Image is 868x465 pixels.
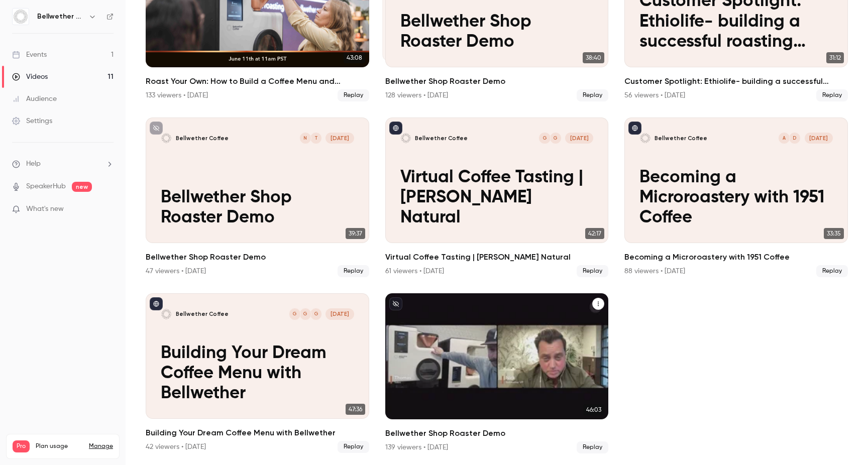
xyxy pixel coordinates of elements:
[12,72,48,82] div: Videos
[385,427,609,439] h2: Bellwether Shop Roaster Demo
[325,133,354,144] span: [DATE]
[639,133,650,144] img: Becoming a Microroastery with 1951 Coffee
[778,132,790,144] div: A
[338,89,369,101] span: Replay
[150,122,163,135] button: unpublished
[816,265,848,277] span: Replay
[161,188,354,228] p: Bellwether Shop Roaster Demo
[816,89,848,101] span: Replay
[13,9,29,25] img: Bellwether Coffee
[624,266,685,276] div: 88 viewers • [DATE]
[26,159,41,169] span: Help
[146,293,369,453] a: Building Your Dream Coffee Menu with Bellwether Bellwether CoffeeGGG[DATE]Building Your Dream Cof...
[624,90,685,100] div: 56 viewers • [DATE]
[385,266,444,276] div: 61 viewers • [DATE]
[577,89,608,101] span: Replay
[385,293,609,453] li: Bellwether Shop Roaster Demo
[400,168,594,228] p: Virtual Coffee Tasting | [PERSON_NAME] Natural
[585,228,604,239] span: 42:17
[400,12,594,53] p: Bellwether Shop Roaster Demo
[146,266,206,276] div: 47 viewers • [DATE]
[389,297,402,310] button: unpublished
[385,442,448,452] div: 139 viewers • [DATE]
[655,135,707,142] p: Bellwether Coffee
[26,181,66,192] a: SpeakerHub
[176,310,229,318] p: Bellwether Coffee
[12,94,57,104] div: Audience
[161,133,172,144] img: Bellwether Shop Roaster Demo
[538,132,551,144] div: G
[289,308,301,320] div: G
[146,251,369,263] h2: Bellwether Shop Roaster Demo
[101,205,114,214] iframe: Noticeable Trigger
[146,427,369,439] h2: Building Your Dream Coffee Menu with Bellwether
[628,122,641,135] button: published
[346,228,365,239] span: 39:37
[826,52,844,63] span: 31:12
[146,75,369,87] h2: Roast Your Own: How to Build a Coffee Menu and Microroastery with Bellwether
[789,132,801,144] div: D
[176,135,229,142] p: Bellwether Coffee
[385,118,609,277] a: Virtual Coffee Tasting | Shanta Golba NaturalBellwether CoffeeGG[DATE]Virtual Coffee Tasting | [P...
[385,118,609,277] li: Virtual Coffee Tasting | Shanta Golba Natural
[146,442,206,452] div: 42 viewers • [DATE]
[325,308,354,319] span: [DATE]
[338,265,369,277] span: Replay
[13,440,30,452] span: Pro
[385,251,609,263] h2: Virtual Coffee Tasting | [PERSON_NAME] Natural
[805,133,833,144] span: [DATE]
[639,168,833,228] p: Becoming a Microroastery with 1951 Coffee
[12,159,114,169] li: help-dropdown-opener
[385,293,609,453] a: 46:03Bellwether Shop Roaster Demo139 viewers • [DATE]Replay
[299,308,311,320] div: G
[299,132,311,144] div: N
[624,251,848,263] h2: Becoming a Microroastery with 1951 Coffee
[346,404,365,415] span: 47:36
[577,441,608,453] span: Replay
[824,228,844,239] span: 33:35
[385,75,609,87] h2: Bellwether Shop Roaster Demo
[624,118,848,277] li: Becoming a Microroastery with 1951 Coffee
[550,132,562,144] div: G
[72,182,92,192] span: new
[385,90,448,100] div: 128 viewers • [DATE]
[310,132,322,144] div: T
[150,297,163,310] button: published
[161,343,354,404] p: Building Your Dream Coffee Menu with Bellwether
[89,442,113,450] a: Manage
[565,133,593,144] span: [DATE]
[338,441,369,453] span: Replay
[624,75,848,87] h2: Customer Spotlight: Ethiolife- building a successful roasting business
[310,308,322,320] div: G
[400,133,411,144] img: Virtual Coffee Tasting | Shanta Golba Natural
[389,122,402,135] button: published
[577,265,608,277] span: Replay
[583,52,604,63] span: 38:40
[37,12,84,22] h6: Bellwether Coffee
[583,404,604,415] span: 46:03
[146,118,369,277] li: Bellwether Shop Roaster Demo
[161,308,172,319] img: Building Your Dream Coffee Menu with Bellwether
[146,90,208,100] div: 133 viewers • [DATE]
[26,204,64,214] span: What's new
[146,118,369,277] a: Bellwether Shop Roaster Demo Bellwether CoffeeTN[DATE]Bellwether Shop Roaster Demo39:37Bellwether...
[36,442,83,450] span: Plan usage
[344,52,365,63] span: 43:08
[146,293,369,453] li: Building Your Dream Coffee Menu with Bellwether
[12,116,52,126] div: Settings
[415,135,468,142] p: Bellwether Coffee
[12,50,47,60] div: Events
[624,118,848,277] a: Becoming a Microroastery with 1951 Coffee Bellwether CoffeeDA[DATE]Becoming a Microroastery with ...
